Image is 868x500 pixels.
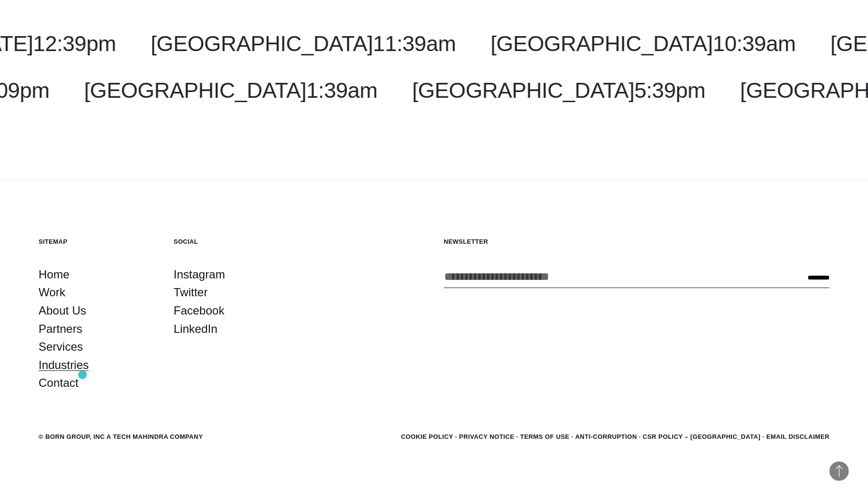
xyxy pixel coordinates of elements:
a: [GEOGRAPHIC_DATA]1:39am [84,78,377,103]
a: Privacy Notice [459,433,515,440]
h5: Social [174,237,289,246]
a: Work [39,283,66,302]
a: Anti-Corruption [575,433,637,440]
a: [GEOGRAPHIC_DATA]5:39pm [412,78,705,103]
a: CSR POLICY – [GEOGRAPHIC_DATA] [643,433,760,440]
span: 11:39am [373,31,456,56]
a: Email Disclaimer [766,433,829,440]
h5: Sitemap [39,237,154,246]
a: Cookie Policy [401,433,453,440]
a: Terms of Use [520,433,570,440]
a: LinkedIn [174,320,217,338]
a: [GEOGRAPHIC_DATA]11:39am [151,31,456,56]
a: Industries [39,356,89,374]
span: 10:39am [713,31,796,56]
a: Instagram [174,265,225,284]
a: [GEOGRAPHIC_DATA]10:39am [490,31,796,56]
button: Back to Top [829,461,849,481]
h5: Newsletter [444,237,829,246]
a: About Us [39,302,86,320]
a: Contact [39,374,79,392]
span: 5:39pm [634,78,705,103]
a: Twitter [174,283,208,302]
a: Services [39,338,83,356]
a: Partners [39,320,82,338]
a: Facebook [174,302,224,320]
span: 12:39pm [33,31,116,56]
span: 1:39am [306,78,377,103]
div: © BORN GROUP, INC A Tech Mahindra Company [39,432,203,442]
a: Home [39,265,69,284]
